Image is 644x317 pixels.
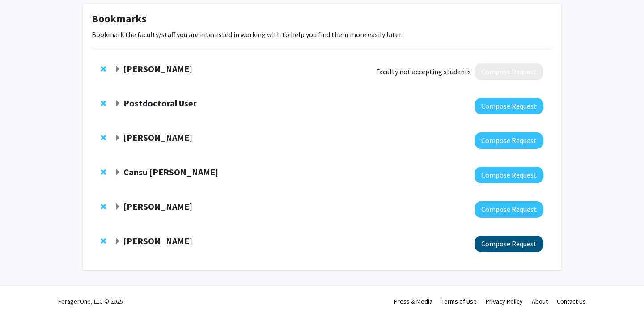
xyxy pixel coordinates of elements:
strong: [PERSON_NAME] [123,201,192,212]
strong: [PERSON_NAME] [123,235,192,246]
button: Compose Request to Postdoctoral User [475,98,543,114]
iframe: Chat [7,277,38,310]
span: Faculty not accepting students [376,66,471,77]
button: Compose Request to Mickey Rourke [475,236,543,252]
span: Remove Cansu Agca from bookmarks [101,169,106,176]
div: ForagerOne, LLC © 2025 [58,286,123,317]
span: Expand Christine Brodsky Bookmark [114,135,121,142]
a: Terms of Use [441,297,477,305]
button: Compose Request to Christine Brodsky [475,132,543,149]
p: Bookmark the faculty/staff you are interested in working with to help you find them more easily l... [92,29,552,40]
span: Remove Postdoctoral User from bookmarks [101,100,106,107]
span: Remove Christine Brodsky from bookmarks [101,134,106,141]
button: Compose Request to Jill Doe [475,63,543,80]
strong: Cansu [PERSON_NAME] [123,166,218,178]
a: About [532,297,548,305]
a: Press & Media [394,297,432,305]
span: Remove Jill Doe from bookmarks [101,65,106,72]
span: Remove Mickey Rourke from bookmarks [101,237,106,245]
strong: [PERSON_NAME] [123,63,192,74]
span: Expand Rachel Doe Bookmark [114,203,121,211]
h1: Bookmarks [92,13,552,25]
span: Expand Postdoctoral User Bookmark [114,100,121,107]
a: Contact Us [557,297,586,305]
button: Compose Request to Rachel Doe [475,201,543,218]
span: Expand Cansu Agca Bookmark [114,169,121,176]
span: Remove Rachel Doe from bookmarks [101,203,106,210]
a: Privacy Policy [486,297,523,305]
strong: Postdoctoral User [123,97,197,109]
button: Compose Request to Cansu Agca [475,167,543,183]
span: Expand Jill Doe Bookmark [114,66,121,73]
span: Expand Mickey Rourke Bookmark [114,238,121,245]
strong: [PERSON_NAME] [123,132,192,143]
